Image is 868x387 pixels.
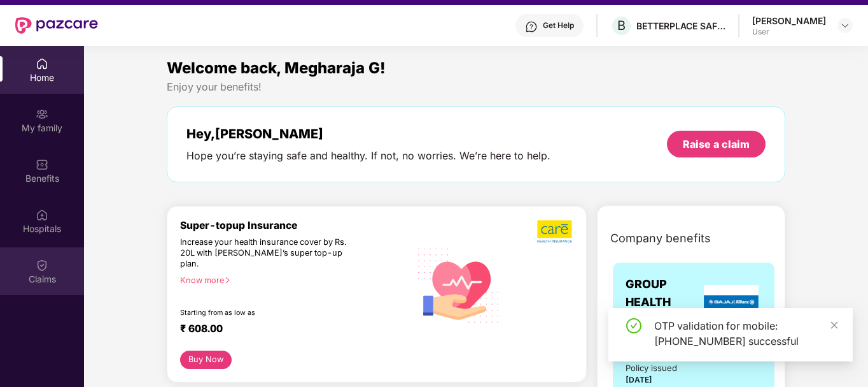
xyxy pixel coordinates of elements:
span: check-circle [626,318,641,333]
img: svg+xml;base64,PHN2ZyB3aWR0aD0iMjAiIGhlaWdodD0iMjAiIHZpZXdCb3g9IjAgMCAyMCAyMCIgZmlsbD0ibm9uZSIgeG... [36,108,48,120]
img: svg+xml;base64,PHN2ZyBpZD0iQmVuZWZpdHMiIHhtbG5zPSJodHRwOi8vd3d3LnczLm9yZy8yMDAwL3N2ZyIgd2lkdGg9Ij... [36,158,48,171]
button: Buy Now [180,351,232,369]
span: Welcome back, Megharaja G! [167,59,386,77]
div: Starting from as low as [180,309,356,318]
img: svg+xml;base64,PHN2ZyBpZD0iSGVscC0zMngzMiIgeG1sbnM9Imh0dHA6Ly93d3cudzMub3JnLzIwMDAvc3ZnIiB3aWR0aD... [525,20,538,33]
img: b5dec4f62d2307b9de63beb79f102df3.png [537,219,573,244]
div: User [752,27,826,37]
div: Know more [180,275,402,284]
div: BETTERPLACE SAFETY SOLUTIONS PRIVATE LIMITED [636,20,725,32]
span: GROUP HEALTH INSURANCE [626,275,701,330]
img: svg+xml;base64,PHN2ZyB4bWxucz0iaHR0cDovL3d3dy53My5vcmcvMjAwMC9zdmciIHhtbG5zOnhsaW5rPSJodHRwOi8vd3... [410,235,508,335]
img: svg+xml;base64,PHN2ZyBpZD0iSG9tZSIgeG1sbnM9Imh0dHA6Ly93d3cudzMub3JnLzIwMDAvc3ZnIiB3aWR0aD0iMjAiIG... [36,57,48,70]
img: New Pazcare Logo [15,17,98,34]
div: ₹ 608.00 [180,323,397,338]
div: Hey, [PERSON_NAME] [186,126,550,142]
div: Raise a claim [683,137,750,151]
img: svg+xml;base64,PHN2ZyBpZD0iSG9zcGl0YWxzIiB4bWxucz0iaHR0cDovL3d3dy53My5vcmcvMjAwMC9zdmciIHdpZHRoPS... [36,208,48,221]
span: right [224,277,231,284]
span: [DATE] [626,375,652,384]
div: Get Help [543,20,574,31]
div: Enjoy your benefits! [167,80,785,94]
img: svg+xml;base64,PHN2ZyBpZD0iQ2xhaW0iIHhtbG5zPSJodHRwOi8vd3d3LnczLm9yZy8yMDAwL3N2ZyIgd2lkdGg9IjIwIi... [36,259,48,272]
div: Super-topup Insurance [180,219,410,231]
span: Company benefits [610,230,711,247]
div: OTP validation for mobile: [PHONE_NUMBER] successful [654,318,837,349]
img: insurerLogo [704,285,759,319]
span: close [830,321,839,330]
div: [PERSON_NAME] [752,15,826,27]
img: svg+xml;base64,PHN2ZyBpZD0iRHJvcGRvd24tMzJ4MzIiIHhtbG5zPSJodHRwOi8vd3d3LnczLm9yZy8yMDAwL3N2ZyIgd2... [840,20,850,31]
div: Hope you’re staying safe and healthy. If not, no worries. We’re here to help. [186,149,550,163]
div: Increase your health insurance cover by Rs. 20L with [PERSON_NAME]’s super top-up plan. [180,237,354,270]
span: B [617,18,626,33]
